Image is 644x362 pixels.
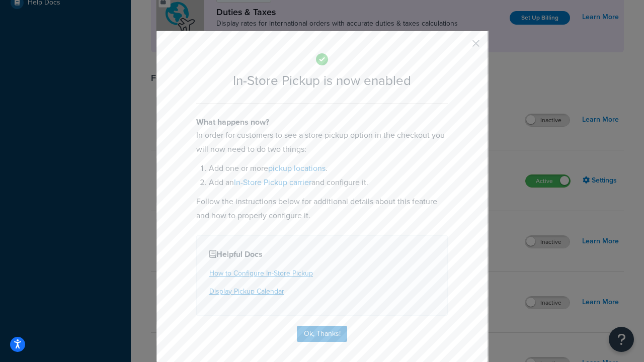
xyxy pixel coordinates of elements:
li: Add an and configure it. [209,175,448,190]
a: pickup locations [268,162,326,174]
h4: What happens now? [196,116,448,128]
a: How to Configure In-Store Pickup [209,268,313,279]
p: In order for customers to see a store pickup option in the checkout you will now need to do two t... [196,128,448,156]
a: In-Store Pickup carrier [234,176,311,188]
p: Follow the instructions below for additional details about this feature and how to properly confi... [196,195,448,223]
a: Display Pickup Calendar [209,286,284,297]
h4: Helpful Docs [209,248,435,260]
button: Ok, Thanks! [297,326,347,342]
li: Add one or more . [209,161,448,175]
h2: In-Store Pickup is now enabled [196,73,448,88]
